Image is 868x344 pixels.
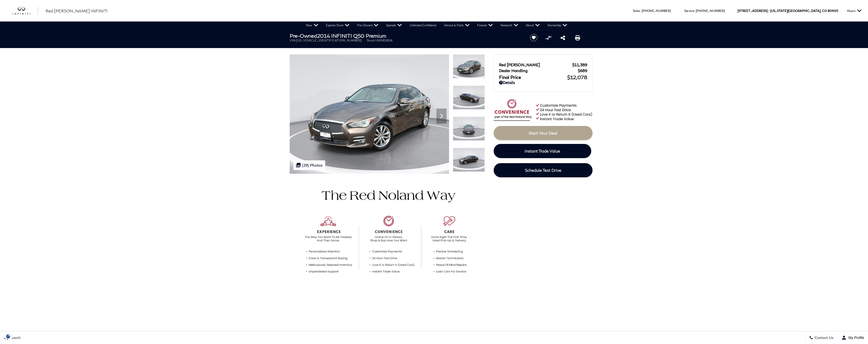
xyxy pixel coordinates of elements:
[3,334,14,339] img: Opt-Out Icon
[499,68,578,73] span: Dealer Handling
[522,21,544,29] a: About
[453,117,485,141] img: Used 2014 Chestnut Bronze INFINITI Premium image 3
[737,9,838,13] a: [STREET_ADDRESS] • [US_STATE][GEOGRAPHIC_DATA], CO 80905
[494,144,591,158] a: Instant Trade Value
[696,9,725,13] a: [PHONE_NUMBER]
[813,336,834,340] span: Contact Us
[525,168,561,173] span: Schedule Test Drive
[375,38,393,42] span: UI698182A
[406,21,440,29] a: Unlimited Confidence
[13,7,38,15] img: INFINITI
[46,8,108,13] span: Red [PERSON_NAME] INFINITI
[322,21,353,29] a: Express Store
[544,21,571,29] a: Ownership
[528,34,539,42] button: Save vehicle
[494,163,593,177] a: Schedule Test Drive
[290,33,522,38] h1: 2014 INFINITI Q50 Premium
[290,38,296,42] span: VIN:
[290,54,449,174] img: Used 2014 Chestnut Bronze INFINITI Premium image 1
[46,8,108,14] a: Red [PERSON_NAME] INFINITI
[8,336,21,340] span: Search
[575,35,580,41] a: Print this Pre-Owned 2014 INFINITI Q50 Premium
[572,62,587,67] span: $11,389
[440,21,473,29] a: Service & Parts
[567,74,587,80] span: $12,078
[545,34,552,41] button: Compare vehicle
[846,336,864,340] span: My Profile
[453,85,485,110] img: Used 2014 Chestnut Bronze INFINITI Premium image 2
[499,74,587,80] a: Final Price $12,078
[293,160,325,170] div: (29) Photos
[640,9,641,13] span: :
[453,148,485,172] img: Used 2014 Chestnut Bronze INFINITI Premium image 4
[290,33,317,39] strong: Pre-Owned
[499,74,567,80] span: Final Price
[382,21,406,29] a: Specials
[3,334,14,339] section: Click to Open Cookie Consent Modal
[838,331,868,344] button: Open user profile menu
[13,7,38,15] a: infiniti
[367,38,375,42] span: Stock:
[302,21,322,29] a: New
[499,62,572,67] span: Red [PERSON_NAME]
[633,9,640,13] span: Sales
[353,21,382,29] a: Pre-Owned
[453,54,485,78] img: Used 2014 Chestnut Bronze INFINITI Premium image 1
[302,21,571,29] nav: Main Navigation
[499,62,587,67] a: Red [PERSON_NAME] $11,389
[561,35,565,41] a: Share this Pre-Owned 2014 INFINITI Q50 Premium
[296,38,362,42] span: [US_VEHICLE_IDENTIFICATION_NUMBER]
[494,126,593,140] a: Start Your Deal
[529,131,557,135] span: Start Your Deal
[684,9,694,13] span: Service
[578,68,587,73] span: $689
[499,68,587,73] a: Dealer Handling $689
[499,80,587,85] a: Details
[525,148,560,153] span: Instant Trade Value
[497,21,522,29] a: Research
[473,21,497,29] a: Finance
[642,9,671,13] a: [PHONE_NUMBER]
[436,109,447,124] div: Next
[694,9,695,13] span: :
